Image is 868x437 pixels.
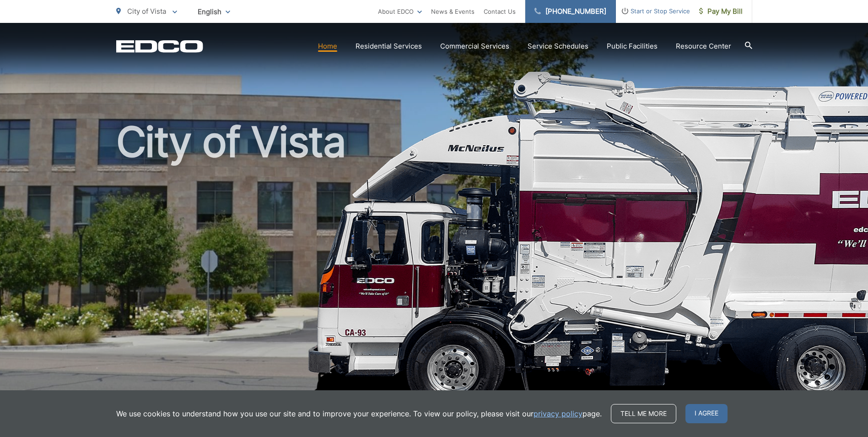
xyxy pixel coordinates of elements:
[318,41,337,52] a: Home
[116,119,752,409] h1: City of Vista
[534,408,582,419] a: privacy policy
[378,6,422,17] a: About EDCO
[699,6,743,17] span: Pay My Bill
[431,6,474,17] a: News & Events
[440,41,509,52] a: Commercial Services
[528,41,588,52] a: Service Schedules
[685,404,728,423] span: I agree
[676,41,731,52] a: Resource Center
[127,7,166,16] span: City of Vista
[116,40,203,53] a: EDCD logo. Return to the homepage.
[611,404,676,423] a: Tell me more
[191,4,237,20] span: English
[484,6,516,17] a: Contact Us
[356,41,422,52] a: Residential Services
[607,41,658,52] a: Public Facilities
[116,408,602,419] p: We use cookies to understand how you use our site and to improve your experience. To view our pol...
